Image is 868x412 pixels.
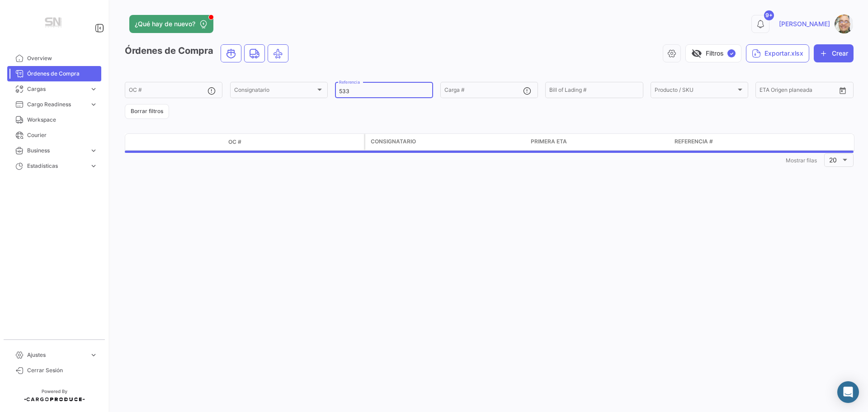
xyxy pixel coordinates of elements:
[166,138,225,146] datatable-header-cell: Estado Doc.
[727,49,736,57] span: ✓
[234,88,316,95] span: Consignatario
[90,147,98,155] span: expand_more
[125,44,291,62] h3: Órdenes de Compra
[125,104,169,119] button: Borrar filtros
[7,128,101,143] a: Courier
[245,45,264,62] button: Land
[228,138,241,146] span: OC #
[835,14,854,33] img: Captura.PNG
[225,134,364,150] datatable-header-cell: OC #
[371,137,416,146] span: Consignatario
[27,162,86,170] span: Estadísticas
[90,162,98,170] span: expand_more
[685,44,741,62] button: visibility_offFiltros✓
[135,19,195,28] span: ¿Qué hay de nuevo?
[837,381,859,403] div: Abrir Intercom Messenger
[671,134,855,150] datatable-header-cell: Referencia #
[746,44,809,62] button: Exportar.xlsx
[814,44,854,62] button: Crear
[782,88,818,95] input: Hasta
[27,100,86,109] span: Cargo Readiness
[691,48,702,59] span: visibility_off
[7,51,101,66] a: Overview
[90,100,98,109] span: expand_more
[27,85,86,93] span: Cargas
[527,134,671,150] datatable-header-cell: Primera ETA
[27,54,98,62] span: Overview
[32,11,77,36] img: Manufactura+Logo.png
[779,19,830,28] span: [PERSON_NAME]
[143,138,166,146] datatable-header-cell: Modo de Transporte
[531,137,567,146] span: Primera ETA
[829,156,837,164] span: 20
[836,84,849,97] button: Open calendar
[27,116,98,124] span: Workspace
[365,134,527,150] datatable-header-cell: Consignatario
[7,66,101,81] a: Órdenes de Compra
[786,157,817,164] span: Mostrar filas
[27,351,86,359] span: Ajustes
[27,366,98,374] span: Cerrar Sesión
[759,88,776,95] input: Desde
[90,351,98,359] span: expand_more
[7,112,101,128] a: Workspace
[655,88,736,95] span: Producto / SKU
[27,70,98,78] span: Órdenes de Compra
[675,137,713,146] span: Referencia #
[90,85,98,93] span: expand_more
[27,131,98,139] span: Courier
[129,15,213,33] button: ¿Qué hay de nuevo?
[27,147,86,155] span: Business
[221,45,241,62] button: Ocean
[268,45,288,62] button: Air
